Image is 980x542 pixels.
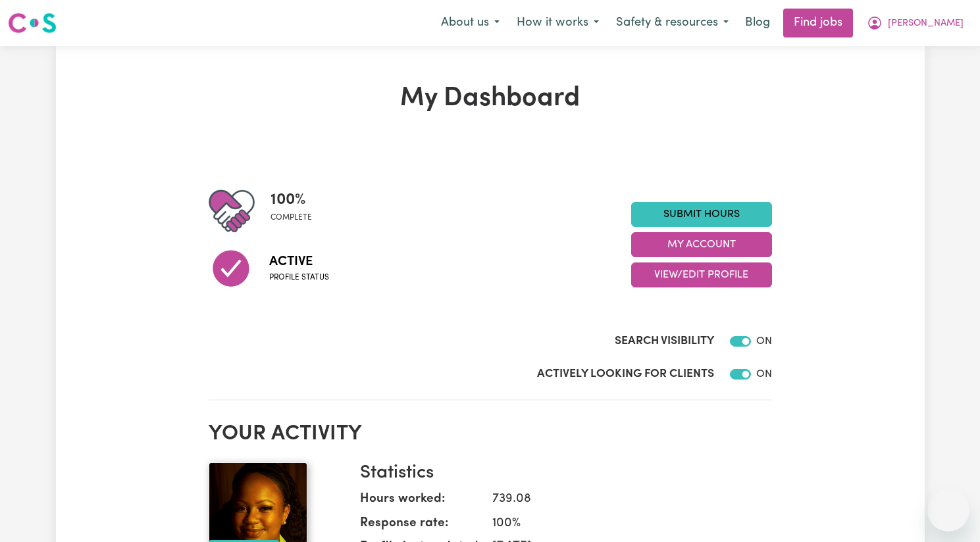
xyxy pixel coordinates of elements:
[8,8,57,38] a: Careseekers logo
[209,83,772,114] h1: My Dashboard
[783,9,853,37] a: Find jobs
[858,9,972,37] button: My Account
[482,514,761,533] dd: 100 %
[927,489,969,531] iframe: Button to launch messaging window
[271,212,312,224] span: complete
[537,366,714,383] label: Actively Looking for Clients
[756,336,772,347] span: ON
[269,252,329,272] span: Active
[271,188,322,234] div: Profile completeness: 100%
[631,232,772,257] button: My Account
[432,9,508,37] button: About us
[271,188,312,212] span: 100 %
[8,11,57,35] img: Careseekers logo
[631,262,772,287] button: View/Edit Profile
[482,490,761,509] dd: 739.08
[607,9,737,37] button: Safety & resources
[631,202,772,227] a: Submit Hours
[888,16,964,31] span: [PERSON_NAME]
[269,272,329,283] span: Profile status
[360,462,761,485] h3: Statistics
[508,9,607,37] button: How it works
[756,369,772,380] span: ON
[209,422,772,447] h2: Your activity
[737,9,778,37] a: Blog
[360,490,482,514] dt: Hours worked:
[360,514,482,539] dt: Response rate:
[615,333,714,350] label: Search Visibility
